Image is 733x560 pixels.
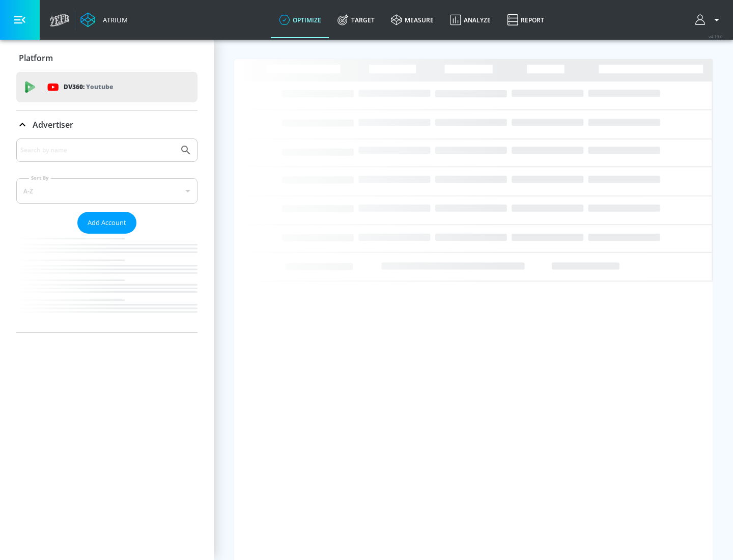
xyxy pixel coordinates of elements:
[86,81,113,92] p: Youtube
[329,2,383,38] a: Target
[271,2,329,38] a: optimize
[33,119,73,130] p: Advertiser
[499,2,552,38] a: Report
[16,178,198,204] div: A-Z
[442,2,499,38] a: Analyze
[16,72,198,102] div: DV360: Youtube
[16,234,198,332] nav: list of Advertiser
[383,2,442,38] a: measure
[77,212,136,234] button: Add Account
[19,52,53,64] p: Platform
[29,175,51,181] label: Sort By
[20,144,175,157] input: Search by name
[16,110,198,139] div: Advertiser
[16,138,198,332] div: Advertiser
[99,15,128,24] div: Atrium
[709,34,723,39] span: v 4.19.0
[64,81,113,93] p: DV360:
[16,44,198,72] div: Platform
[88,217,126,229] span: Add Account
[80,12,128,27] a: Atrium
